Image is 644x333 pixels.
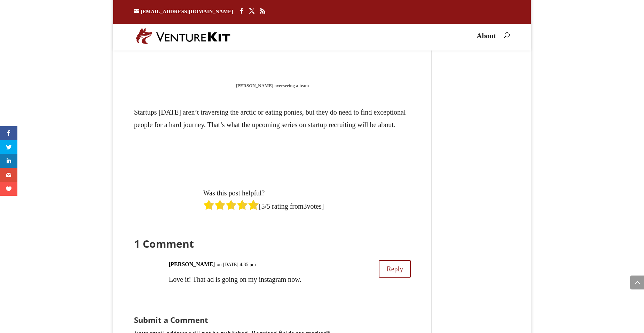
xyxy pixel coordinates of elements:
[217,262,256,267] span: on [DATE] 4:35 pm
[259,202,324,210] span: [ /5 rating from votes]
[136,28,230,44] img: VentureKit
[203,187,342,199] div: Was this post helpful?
[477,33,496,45] a: About
[134,106,411,138] p: Startups [DATE] aren’t traversing the arctic or eating ponies, but they do need to find exception...
[379,260,411,278] a: Reply to Alexander Jarvis
[169,258,215,270] a: [PERSON_NAME]
[169,273,372,285] p: Love it! That ad is going on my instagram now.
[236,83,309,88] strong: [PERSON_NAME] overseeing a team
[134,9,233,14] a: [EMAIL_ADDRESS][DOMAIN_NAME]
[304,202,307,210] span: 3
[134,260,162,288] img: Alexander Jarvis
[134,239,411,253] h1: 1 Comment
[134,315,208,325] span: Submit a Comment
[261,202,265,210] span: 5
